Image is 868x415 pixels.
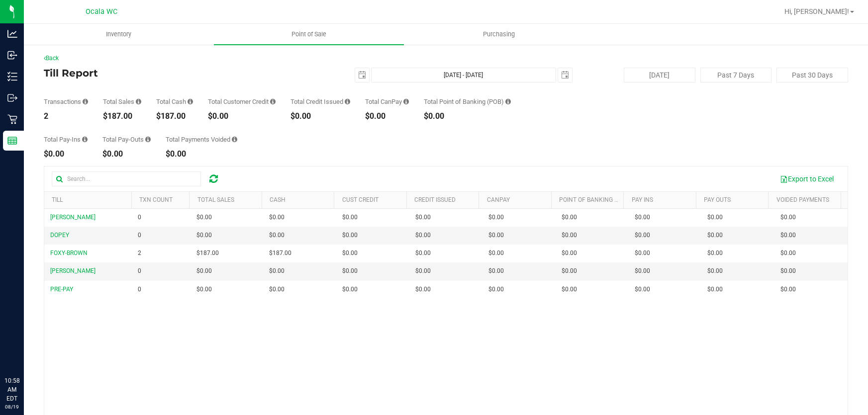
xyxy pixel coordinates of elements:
i: Sum of all successful refund transaction amounts from purchase returns resulting in account credi... [345,98,350,105]
span: $0.00 [562,266,577,276]
span: $0.00 [707,231,723,240]
span: $0.00 [780,213,796,222]
span: $0.00 [635,285,650,294]
span: $0.00 [269,213,285,222]
span: DOPEY [50,232,69,239]
span: 0 [138,266,141,276]
span: $0.00 [342,285,358,294]
span: $0.00 [196,266,212,276]
a: Point of Banking (POB) [559,196,630,203]
i: Sum of all successful, non-voided payment transaction amounts using CanPay (as well as manual Can... [403,98,409,105]
i: Sum of all successful, non-voided payment transaction amounts using account credit as the payment... [270,98,276,105]
i: Count of all successful payment transactions, possibly including voids, refunds, and cash-back fr... [83,98,88,105]
span: $0.00 [269,266,285,276]
div: Total Credit Issued [290,98,350,105]
span: PRE-PAY [50,286,73,293]
iframe: Resource center [10,335,40,365]
div: $187.00 [156,112,193,120]
span: $0.00 [488,285,504,294]
div: Total Point of Banking (POB) [424,98,511,105]
p: 10:58 AM EDT [4,376,19,403]
span: $0.00 [269,231,285,240]
div: Transactions [44,98,88,105]
button: [DATE] [624,68,695,83]
span: $0.00 [780,231,796,240]
span: $0.00 [342,231,358,240]
div: Total Customer Credit [208,98,276,105]
span: [PERSON_NAME] [50,214,96,221]
span: 0 [138,285,141,294]
span: 0 [138,213,141,222]
span: $0.00 [342,213,358,222]
span: Inventory [93,30,145,39]
inline-svg: Retail [7,114,17,124]
inline-svg: Reports [7,136,17,146]
span: $0.00 [488,249,504,258]
span: Ocala WC [86,7,117,16]
i: Sum of all successful, non-voided payment transaction amounts (excluding tips and transaction fee... [136,98,141,105]
div: $187.00 [103,112,141,120]
span: 2 [138,249,141,258]
span: FOXY-BROWN [50,249,88,256]
div: Total Pay-Ins [44,136,88,143]
span: $0.00 [635,231,650,240]
span: Hi, [PERSON_NAME]! [784,7,849,15]
span: $0.00 [342,249,358,258]
span: select [355,68,369,82]
span: $0.00 [562,213,577,222]
inline-svg: Outbound [7,93,17,103]
span: $187.00 [196,249,219,258]
span: $0.00 [780,249,796,258]
span: $0.00 [269,285,285,294]
span: $0.00 [562,231,577,240]
div: Total Cash [156,98,193,105]
inline-svg: Inbound [7,50,17,60]
div: $0.00 [102,150,151,158]
span: $0.00 [635,249,650,258]
div: Total CanPay [365,98,409,105]
button: Past 7 Days [700,68,772,83]
span: $0.00 [562,285,577,294]
span: $0.00 [415,266,431,276]
inline-svg: Analytics [7,29,17,39]
a: Till [52,196,63,203]
span: $0.00 [635,266,650,276]
a: Total Sales [197,196,234,203]
a: Inventory [24,24,214,45]
div: $0.00 [44,150,88,158]
a: Pay Outs [704,196,731,203]
span: $0.00 [415,249,431,258]
span: $0.00 [415,231,431,240]
a: Voided Payments [776,196,829,203]
span: select [558,68,572,82]
i: Sum of the successful, non-voided point-of-banking payment transaction amounts, both via payment ... [505,98,511,105]
span: $0.00 [196,213,212,222]
span: $0.00 [342,266,358,276]
a: Back [44,55,59,62]
a: Cash [270,196,286,203]
span: $0.00 [780,285,796,294]
div: Total Pay-Outs [102,136,151,143]
a: Cust Credit [342,196,379,203]
span: [PERSON_NAME] [50,267,96,274]
i: Sum of all cash pay-outs removed from tills within the date range. [145,136,151,143]
input: Search... [52,171,201,186]
span: $0.00 [707,285,723,294]
div: 2 [44,112,88,120]
span: $0.00 [707,213,723,222]
span: Purchasing [470,30,528,39]
span: $0.00 [780,266,796,276]
inline-svg: Inventory [7,72,17,82]
span: $187.00 [269,249,291,258]
span: $0.00 [562,249,577,258]
a: Pay Ins [632,196,653,203]
i: Sum of all voided payment transaction amounts (excluding tips and transaction fees) within the da... [232,136,237,143]
span: $0.00 [707,266,723,276]
div: Total Payments Voided [166,136,237,143]
a: Purchasing [404,24,594,45]
span: Point of Sale [278,30,340,39]
span: $0.00 [415,285,431,294]
div: Total Sales [103,98,141,105]
span: $0.00 [707,249,723,258]
div: $0.00 [166,150,237,158]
